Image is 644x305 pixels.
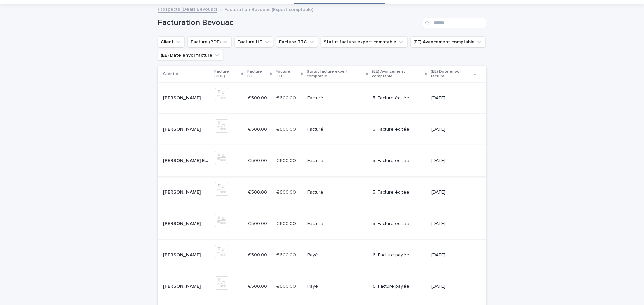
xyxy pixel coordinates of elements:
p: 5. Facture éditée [373,127,421,132]
p: €500.00 [248,188,268,195]
p: €600.00 [276,188,297,195]
p: Client [163,70,174,78]
p: [DATE] [431,158,476,164]
tr: [PERSON_NAME][PERSON_NAME] €500.00€500.00 €600.00€600.00 FacturéFacturé 5. Facture éditée[DATE] [158,208,486,239]
button: (EE) Avancement comptable [410,36,486,47]
p: Payé [307,282,319,289]
p: [PERSON_NAME] [163,220,202,227]
p: €600.00 [276,157,297,164]
button: Facture TTC [276,36,318,47]
p: [PERSON_NAME] [163,125,202,132]
p: (EE) Avancement comptable [372,68,423,80]
button: (EE) Date envoi facture [158,50,223,61]
h1: Facturation Bevouac [158,18,420,28]
p: Facturé [307,220,325,227]
button: Statut facture expert comptable [321,36,408,47]
p: Facturé [307,94,325,101]
tr: [PERSON_NAME][PERSON_NAME] €500.00€500.00 €600.00€600.00 FacturéFacturé 5. Facture éditée[DATE] [158,114,486,145]
p: €500.00 [248,125,268,132]
p: [PERSON_NAME] [163,188,202,195]
p: Facturé [307,125,325,132]
p: 5. Facture éditée [373,189,421,195]
p: Payé [307,251,319,258]
p: [DATE] [431,252,476,258]
p: Lisa Et Romain Trannoy [163,157,211,164]
p: €500.00 [248,251,268,258]
p: Facturé [307,188,325,195]
p: [PERSON_NAME] [163,251,202,258]
p: Facture HT [247,68,268,80]
p: [DATE] [431,284,476,289]
p: 5. Facture éditée [373,95,421,101]
p: [PERSON_NAME] [163,282,202,289]
p: €600.00 [276,125,297,132]
button: Facture HT [234,36,273,47]
p: [DATE] [431,95,476,101]
p: Statut facture expert comptable [307,68,364,80]
p: [DATE] [431,127,476,132]
p: €500.00 [248,157,268,164]
p: [DATE] [431,189,476,195]
p: [DATE] [431,221,476,227]
p: 6. Facture payée [373,284,421,289]
p: Facture (PDF) [214,68,239,80]
button: Facture (PDF) [187,36,232,47]
p: Facture TTC [276,68,299,80]
p: €600.00 [276,282,297,289]
p: €500.00 [248,282,268,289]
p: [PERSON_NAME] [163,94,202,101]
input: Search [423,18,486,28]
p: €600.00 [276,220,297,227]
tr: [PERSON_NAME][PERSON_NAME] €500.00€500.00 €600.00€600.00 FacturéFacturé 5. Facture éditée[DATE] [158,176,486,208]
p: Facturé [307,157,325,164]
p: €600.00 [276,251,297,258]
p: 5. Facture éditée [373,221,421,227]
p: 5. Facture éditée [373,158,421,164]
a: Prospects (Deals Bevouac) [158,5,217,13]
p: €500.00 [248,94,268,101]
button: Client [158,36,185,47]
p: €600.00 [276,94,297,101]
tr: [PERSON_NAME][PERSON_NAME] €500.00€500.00 €600.00€600.00 PayéPayé 6. Facture payée[DATE] [158,239,486,271]
p: €500.00 [248,220,268,227]
p: Facturation Bevouac (Expert comptable) [224,5,313,13]
p: (EE) Date envoi facture [431,68,472,80]
p: 6. Facture payée [373,252,421,258]
tr: [PERSON_NAME] Et [PERSON_NAME][PERSON_NAME] Et [PERSON_NAME] €500.00€500.00 €600.00€600.00 Factur... [158,145,486,177]
tr: [PERSON_NAME][PERSON_NAME] €500.00€500.00 €600.00€600.00 PayéPayé 6. Facture payée[DATE] [158,271,486,302]
tr: [PERSON_NAME][PERSON_NAME] €500.00€500.00 €600.00€600.00 FacturéFacturé 5. Facture éditée[DATE] [158,82,486,114]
